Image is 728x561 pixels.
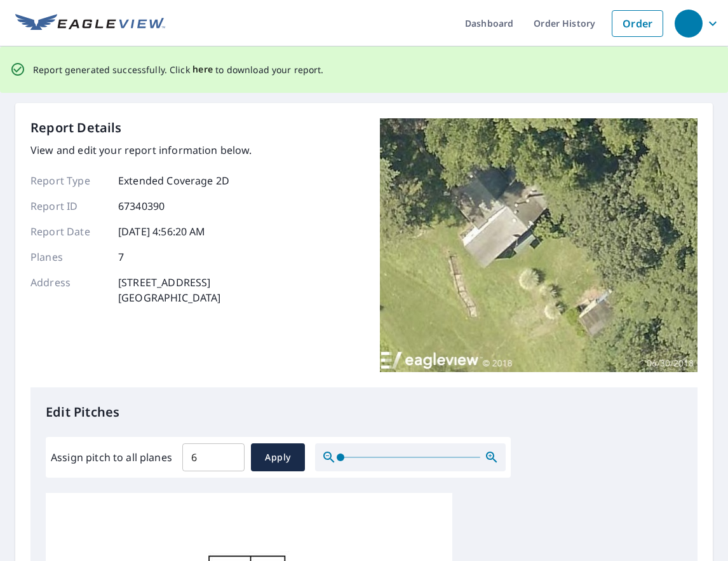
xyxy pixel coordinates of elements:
img: Top image [380,118,698,373]
p: Report Type [30,173,107,188]
label: Assign pitch to all planes [51,450,172,465]
p: Address [30,275,107,305]
img: EV Logo [15,14,165,33]
p: 7 [118,249,124,265]
p: Extended Coverage 2D [118,173,229,188]
p: [STREET_ADDRESS] [GEOGRAPHIC_DATA] [118,275,221,305]
p: Report ID [30,198,107,214]
span: Apply [261,450,295,466]
p: Report generated successfully. Click to download your report. [33,62,324,78]
p: [DATE] 4:56:20 AM [118,224,206,239]
p: 67340390 [118,198,165,214]
button: here [192,62,213,78]
p: Report Date [30,224,107,239]
button: Apply [251,443,305,471]
input: 00.0 [182,440,245,475]
p: View and edit your report information below. [30,142,252,158]
p: Edit Pitches [46,403,682,422]
p: Planes [30,249,107,265]
a: Order [612,10,663,37]
p: Report Details [30,118,122,137]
